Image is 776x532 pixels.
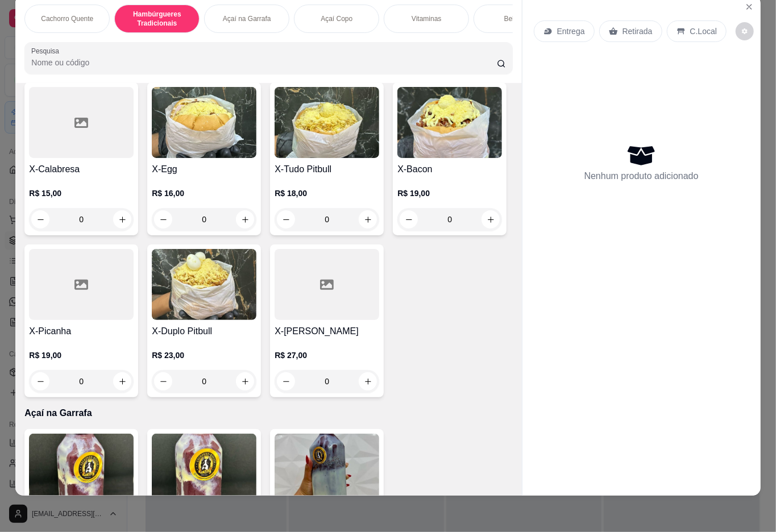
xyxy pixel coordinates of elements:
p: R$ 15,00 [29,188,134,199]
img: product-image [275,87,379,158]
p: Açaí Copo [321,14,352,23]
p: Nenhum produto adicionado [584,169,699,183]
p: R$ 23,00 [152,350,256,361]
img: product-image [29,434,134,505]
p: Hambúrgueres Tradicionais [124,10,190,28]
p: Açaí na Garrafa [24,406,512,420]
p: R$ 16,00 [152,188,256,199]
h4: X-Calabresa [29,163,134,176]
h4: X-[PERSON_NAME] [275,325,379,338]
p: R$ 18,00 [275,188,379,199]
h4: X-Duplo Pitbull [152,325,256,338]
p: Açaí na Garrafa [223,14,271,23]
p: C.Local [690,26,717,37]
p: Retirada [623,26,653,37]
h4: X-Tudo Pitbull [275,163,379,176]
p: Vitaminas [412,14,441,23]
button: decrease-product-quantity [736,22,754,40]
p: R$ 19,00 [29,350,134,361]
img: product-image [397,87,502,158]
img: product-image [152,434,256,505]
img: product-image [152,87,256,158]
p: Entrega [557,26,585,37]
img: product-image [152,249,256,320]
p: Bebidas [504,14,529,23]
p: R$ 19,00 [397,188,502,199]
input: Pesquisa [31,57,497,68]
h4: X-Bacon [397,163,502,176]
h4: X-Egg [152,163,256,176]
img: product-image [275,434,379,505]
p: R$ 27,00 [275,350,379,361]
p: Cachorro Quente [41,14,93,23]
h4: X-Picanha [29,325,134,338]
label: Pesquisa [31,46,63,56]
